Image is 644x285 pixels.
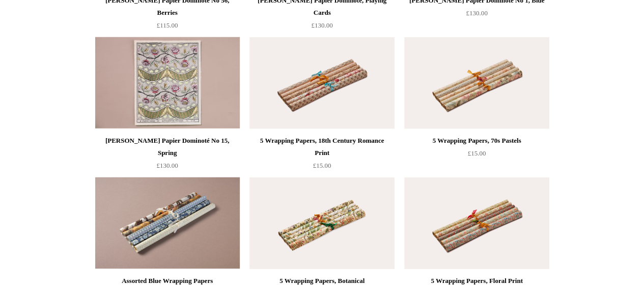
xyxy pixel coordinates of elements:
[466,9,487,17] span: £130.00
[404,37,549,129] img: 5 Wrapping Papers, 70s Pastels
[313,162,331,169] span: £15.00
[252,135,391,159] div: 5 Wrapping Papers, 18th Century Romance Print
[311,21,332,29] span: £130.00
[249,177,394,269] img: 5 Wrapping Papers, Botanical
[95,177,240,269] a: Assorted Blue Wrapping Papers Assorted Blue Wrapping Papers
[95,135,240,176] a: [PERSON_NAME] Papier Dominoté No 15, Spring £130.00
[98,135,237,159] div: [PERSON_NAME] Papier Dominoté No 15, Spring
[404,135,549,176] a: 5 Wrapping Papers, 70s Pastels £15.00
[468,149,486,157] span: £15.00
[156,162,178,169] span: £130.00
[404,177,549,269] img: 5 Wrapping Papers, Floral Print
[249,37,394,129] img: 5 Wrapping Papers, 18th Century Romance Print
[249,177,394,269] a: 5 Wrapping Papers, Botanical 5 Wrapping Papers, Botanical
[404,177,549,269] a: 5 Wrapping Papers, Floral Print 5 Wrapping Papers, Floral Print
[95,177,240,269] img: Assorted Blue Wrapping Papers
[249,135,394,176] a: 5 Wrapping Papers, 18th Century Romance Print £15.00
[157,21,178,29] span: £115.00
[404,37,549,129] a: 5 Wrapping Papers, 70s Pastels 5 Wrapping Papers, 70s Pastels
[249,37,394,129] a: 5 Wrapping Papers, 18th Century Romance Print 5 Wrapping Papers, 18th Century Romance Print
[407,135,546,147] div: 5 Wrapping Papers, 70s Pastels
[95,37,240,129] img: Antoinette Poisson Papier Dominoté No 15, Spring
[95,37,240,129] a: Antoinette Poisson Papier Dominoté No 15, Spring Antoinette Poisson Papier Dominoté No 15, Spring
